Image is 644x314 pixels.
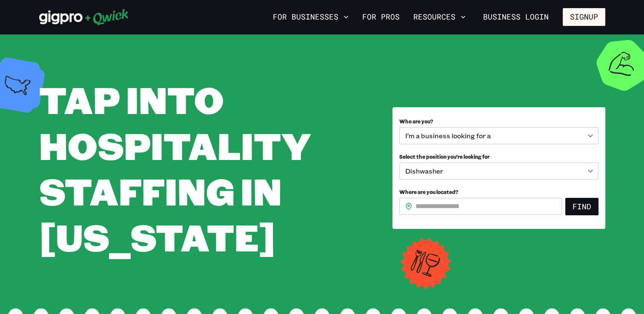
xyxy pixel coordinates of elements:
[410,10,469,24] button: Resources
[476,8,556,26] a: Business Login
[399,188,458,195] span: Where are you located?
[399,127,598,144] div: I’m a business looking for a
[269,10,352,24] button: For Businesses
[39,75,311,261] span: Tap into Hospitality Staffing in [US_STATE]
[399,118,433,125] span: Who are you?
[399,163,598,180] div: Dishwasher
[359,10,403,24] a: For Pros
[565,198,598,216] button: Find
[563,8,605,26] button: Signup
[399,153,489,160] span: Select the position you’re looking for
